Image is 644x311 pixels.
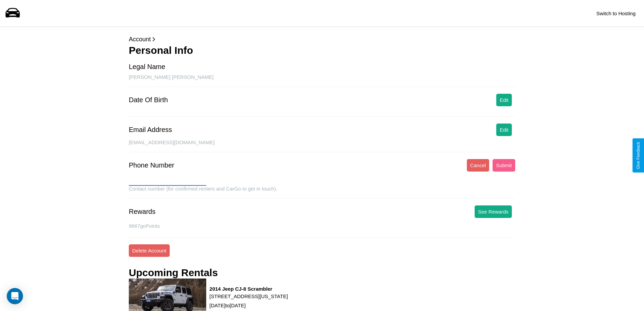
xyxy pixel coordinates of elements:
[129,208,156,216] div: Rewards
[467,159,490,172] button: Cancel
[129,96,168,104] div: Date Of Birth
[210,301,288,310] p: [DATE] to [DATE]
[7,288,23,304] div: Open Intercom Messenger
[129,63,165,71] div: Legal Name
[496,124,512,136] button: Edit
[129,126,172,134] div: Email Address
[496,94,512,106] button: Edit
[129,161,174,169] div: Phone Number
[129,139,515,152] div: [EMAIL_ADDRESS][DOMAIN_NAME]
[129,244,170,257] button: Delete Account
[210,292,288,301] p: [STREET_ADDRESS][US_STATE]
[475,205,512,218] button: See Rewards
[636,142,641,169] div: Give Feedback
[593,7,639,20] button: Switch to Hosting
[129,221,515,230] p: 9667 goPoints
[129,186,515,199] div: Contact number (for confirmed renters and CarGo to get in touch).
[493,159,515,172] button: Submit
[129,45,515,56] h3: Personal Info
[129,74,515,87] div: [PERSON_NAME] [PERSON_NAME]
[129,34,515,45] p: Account
[210,286,288,292] h3: 2014 Jeep CJ-8 Scrambler
[129,267,218,279] h3: Upcoming Rentals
